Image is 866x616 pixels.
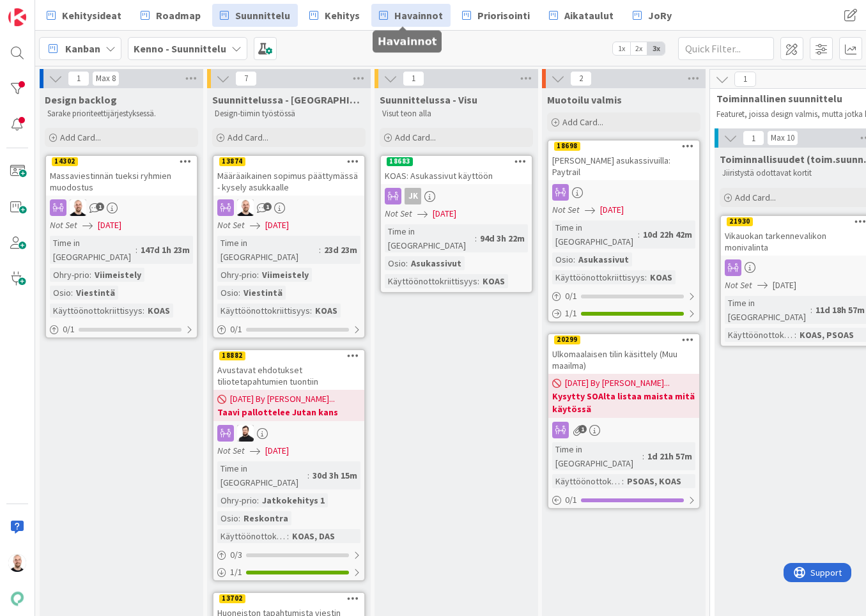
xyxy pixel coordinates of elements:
i: Not Set [385,208,412,219]
a: Kehitysideat [39,4,129,27]
i: Not Set [552,204,580,215]
div: 10d 22h 42m [640,227,695,242]
i: Not Set [217,445,245,456]
div: 1/1 [548,305,699,321]
div: TK [213,425,364,442]
div: Time in [GEOGRAPHIC_DATA] [552,442,642,470]
div: KOAS [144,304,173,318]
div: 14302 [52,157,78,166]
div: KOAS [647,270,676,284]
span: : [135,243,137,257]
div: 13702 [219,594,245,603]
p: Visut teon alla [382,109,530,119]
div: KOAS [312,304,341,318]
div: 18698 [554,142,580,151]
div: Max 10 [771,135,794,141]
div: Käyttöönottokriittisyys [552,270,645,284]
img: avatar [8,590,26,608]
span: Add Card... [395,132,436,143]
div: 18882 [213,350,364,362]
div: Time in [GEOGRAPHIC_DATA] [217,461,307,489]
div: Käyttöönottokriittisyys [50,304,143,318]
div: 0/1 [46,321,197,337]
span: 7 [235,71,257,86]
div: Ohry-prio [217,268,257,282]
div: JK [405,188,421,204]
div: Osio [552,252,573,266]
span: [DATE] [600,203,624,217]
p: Sarake prioriteettijärjestyksessä. [47,109,196,119]
div: 18882Avustavat ehdotukset tiliotetapahtumien tuontiin [213,350,364,390]
div: 18683 [387,157,413,166]
div: JK [381,188,532,204]
span: : [645,270,647,284]
span: : [794,328,796,342]
a: Suunnittelu [212,4,298,27]
div: 0/1 [213,321,364,337]
div: 20299Ulkomaalaisen tilin käsittely (Muu maailma) [548,334,699,374]
a: Kehitys [302,4,367,27]
p: Design-tiimin työstössä [215,109,363,119]
b: Kenno - Suunnittelu [134,42,226,55]
div: 18698 [548,141,699,152]
div: 20299 [548,334,699,346]
div: KOAS, DAS [289,529,338,543]
span: : [89,268,91,282]
div: [PERSON_NAME] asukassivuilla: Paytrail [548,152,699,180]
a: 13874Määräaikainen sopimus päättymässä - kysely asukkaalleTMNot Set[DATE]Time in [GEOGRAPHIC_DATA... [212,155,366,339]
span: 0 / 1 [565,493,577,507]
span: Havainnot [394,8,443,23]
span: : [310,304,312,318]
div: Käyttöönottokriittisyys [385,274,477,288]
img: TM [70,199,86,216]
a: Roadmap [133,4,208,27]
span: : [622,474,624,488]
img: TM [237,199,254,216]
div: 30d 3h 15m [309,468,360,482]
i: Not Set [50,219,77,231]
span: [DATE] [773,279,796,292]
span: [DATE] [265,219,289,232]
span: : [475,231,477,245]
a: Aikataulut [541,4,621,27]
div: 0/3 [213,547,364,563]
div: Max 8 [96,75,116,82]
div: Viimeistely [259,268,312,282]
div: Time in [GEOGRAPHIC_DATA] [385,224,475,252]
a: Havainnot [371,4,451,27]
span: : [257,268,259,282]
span: Roadmap [156,8,201,23]
div: 14302Massaviestinnän tueksi ryhmien muodostus [46,156,197,196]
span: : [810,303,812,317]
div: Massaviestinnän tueksi ryhmien muodostus [46,167,197,196]
i: Not Set [725,279,752,291]
div: Käyttöönottokriittisyys [725,328,794,342]
a: 18882Avustavat ehdotukset tiliotetapahtumien tuontiin[DATE] By [PERSON_NAME]...Taavi pallottelee ... [212,349,366,581]
img: TK [237,425,254,442]
img: Visit kanbanzone.com [8,8,26,26]
b: Kysytty SOAlta listaa maista mitä käytössä [552,390,695,415]
span: Support [27,2,58,17]
span: : [477,274,479,288]
div: KOAS, PSOAS [796,328,857,342]
div: Asukassivut [408,256,465,270]
div: Käyttöönottokriittisyys [217,304,310,318]
span: 1 [743,130,764,146]
span: 1x [613,42,630,55]
img: TM [8,554,26,572]
div: 23d 23m [321,243,360,257]
span: 1 [263,203,272,211]
div: 0/1 [548,288,699,304]
div: 1d 21h 57m [644,449,695,463]
span: 1 [734,72,756,87]
div: 18683 [381,156,532,167]
div: Ulkomaalaisen tilin käsittely (Muu maailma) [548,346,699,374]
div: 14302 [46,156,197,167]
div: 13874 [219,157,245,166]
a: 18698[PERSON_NAME] asukassivuilla: PaytrailNot Set[DATE]Time in [GEOGRAPHIC_DATA]:10d 22h 42mOsio... [547,139,700,323]
span: : [257,493,259,507]
div: 20299 [554,335,580,344]
span: 0 / 1 [63,323,75,336]
a: JoRy [625,4,679,27]
span: Kehitys [325,8,360,23]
